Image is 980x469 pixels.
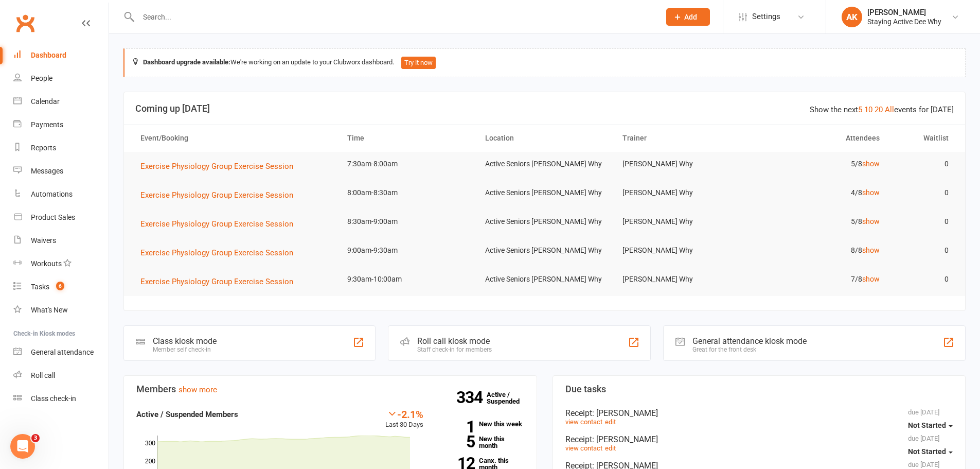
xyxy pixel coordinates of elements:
div: Roll call kiosk mode [417,336,492,346]
td: Active Seniors [PERSON_NAME] Why [476,181,614,205]
div: Last 30 Days [385,408,423,430]
td: 0 [889,152,958,176]
td: [PERSON_NAME] Why [613,210,751,234]
a: show [862,160,880,168]
h3: Due tasks [565,384,953,394]
a: 1New this week [439,421,524,427]
h3: Coming up [DATE] [135,103,954,114]
button: Not Started [908,442,953,461]
div: Dashboard [31,51,66,59]
a: show [862,217,880,225]
span: Exercise Physiology Group Exercise Session [140,190,293,200]
td: 8/8 [751,238,889,263]
td: 0 [889,181,958,205]
th: Attendees [751,125,889,151]
span: 6 [56,282,64,290]
a: What's New [13,299,109,322]
a: view contact [565,418,602,426]
td: 0 [889,267,958,291]
div: Payments [31,120,63,129]
a: Automations [13,183,109,206]
button: Exercise Physiology Group Exercise Session [140,275,300,288]
th: Location [476,125,614,151]
div: Automations [31,190,73,198]
a: 5 [858,105,862,114]
strong: 1 [439,419,475,435]
th: Trainer [613,125,751,151]
strong: 5 [439,434,475,449]
span: Add [684,13,697,21]
a: Class kiosk mode [13,387,109,410]
strong: Dashboard upgrade available: [143,58,230,66]
div: Messages [31,167,63,175]
div: [PERSON_NAME] [867,8,941,17]
a: 5New this month [439,436,524,449]
td: 9:30am-10:00am [338,267,476,291]
div: General attendance [31,348,94,356]
strong: 334 [456,390,487,405]
a: edit [605,418,616,426]
div: What's New [31,306,68,314]
a: Product Sales [13,206,109,229]
td: Active Seniors [PERSON_NAME] Why [476,152,614,176]
td: [PERSON_NAME] Why [613,181,751,205]
button: Exercise Physiology Group Exercise Session [140,218,300,230]
a: show more [179,385,217,394]
th: Event/Booking [131,125,338,151]
td: 8:30am-9:00am [338,210,476,234]
span: 3 [31,434,40,442]
button: Exercise Physiology Group Exercise Session [140,189,300,201]
a: General attendance kiosk mode [13,341,109,364]
span: Exercise Physiology Group Exercise Session [140,162,293,171]
div: People [31,74,52,82]
a: Calendar [13,90,109,113]
div: We're working on an update to your Clubworx dashboard. [123,48,966,77]
a: edit [605,444,616,452]
a: 10 [864,105,872,114]
div: Class check-in [31,394,76,403]
td: 0 [889,210,958,234]
div: Staying Active Dee Why [867,17,941,26]
span: Not Started [908,447,946,456]
div: Product Sales [31,213,75,221]
button: Exercise Physiology Group Exercise Session [140,160,300,172]
th: Time [338,125,476,151]
span: Not Started [908,421,946,429]
button: Try it now [401,57,436,69]
span: Exercise Physiology Group Exercise Session [140,248,293,257]
a: show [862,275,880,283]
span: Settings [752,5,780,28]
a: Tasks 6 [13,275,109,299]
a: Waivers [13,229,109,252]
span: : [PERSON_NAME] [592,408,658,418]
a: Payments [13,113,109,136]
td: 5/8 [751,210,889,234]
div: Staff check-in for members [417,346,492,353]
button: Add [666,8,710,26]
div: Class kiosk mode [153,336,217,346]
div: Waivers [31,236,56,245]
a: Dashboard [13,44,109,67]
strong: Active / Suspended Members [136,410,238,419]
td: Active Seniors [PERSON_NAME] Why [476,267,614,291]
td: Active Seniors [PERSON_NAME] Why [476,238,614,263]
td: [PERSON_NAME] Why [613,267,751,291]
a: 334Active / Suspended [487,384,532,412]
td: [PERSON_NAME] Why [613,152,751,176]
button: Not Started [908,416,953,435]
div: General attendance kiosk mode [692,336,807,346]
a: view contact [565,444,602,452]
td: 9:00am-9:30am [338,238,476,263]
div: Show the next events for [DATE] [810,103,954,116]
a: Messages [13,160,109,183]
button: Exercise Physiology Group Exercise Session [140,247,300,259]
div: Great for the front desk [692,346,807,353]
a: All [885,105,894,114]
div: Tasks [31,283,49,291]
a: Clubworx [12,10,38,36]
h3: Members [136,384,524,394]
td: 7/8 [751,267,889,291]
a: Reports [13,136,109,160]
td: 4/8 [751,181,889,205]
div: Member self check-in [153,346,217,353]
